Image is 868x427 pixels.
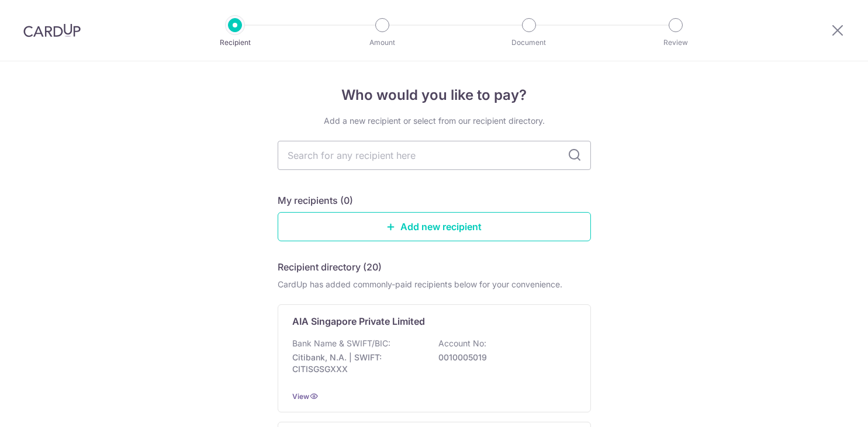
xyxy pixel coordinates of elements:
p: Bank Name & SWIFT/BIC: [292,338,390,349]
h5: My recipients (0) [278,193,353,207]
a: View [292,392,309,401]
p: 0010005019 [438,352,569,363]
p: Citibank, N.A. | SWIFT: CITISGSGXXX [292,352,423,375]
p: AIA Singapore Private Limited [292,314,425,328]
div: Add a new recipient or select from our recipient directory. [278,115,591,127]
p: Recipient [192,37,278,48]
h4: Who would you like to pay? [278,85,591,106]
input: Search for any recipient here [278,141,591,170]
p: Amount [339,37,426,48]
h5: Recipient directory (20) [278,260,382,274]
a: Add new recipient [278,212,591,241]
div: CardUp has added commonly-paid recipients below for your convenience. [278,279,591,290]
p: Review [632,37,719,48]
img: CardUp [23,23,81,37]
iframe: Opens a widget where you can find more information [793,392,856,421]
p: Account No: [438,338,486,349]
p: Document [486,37,572,48]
